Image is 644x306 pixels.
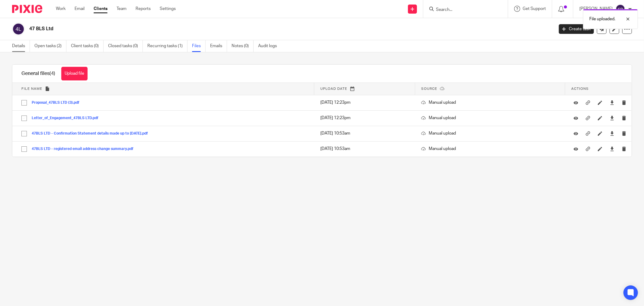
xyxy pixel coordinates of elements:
a: Reports [136,6,151,12]
button: Proposal_47BLS LTD (3).pdf [32,101,84,105]
a: Work [56,6,66,12]
a: Open tasks (2) [34,40,66,52]
img: svg%3E [616,4,625,14]
span: Source [421,87,437,90]
span: Actions [571,87,589,90]
a: Audit logs [258,40,281,52]
a: Clients [94,6,107,12]
p: File uploaded. [589,16,615,22]
h2: 47 BLS Ltd [29,26,446,32]
p: [DATE] 12:23pm [320,99,409,106]
p: [DATE] 12:23pm [320,115,409,121]
button: 47BLS LTD - registered email address change summary.pdf [32,147,138,151]
a: Email [75,6,85,12]
a: Download [610,115,614,121]
input: Select [18,112,30,124]
a: Files [192,40,206,52]
p: Manual upload [421,115,559,121]
a: Closed tasks (0) [108,40,143,52]
a: Team [117,6,127,12]
button: 47BLS LTD - Confirmation Statement details made up to [DATE].pdf [32,132,152,136]
p: [DATE] 10:53am [320,130,409,136]
a: Download [610,146,614,152]
a: Recurring tasks (1) [147,40,187,52]
h1: General files [21,70,55,77]
a: Create task [559,24,594,34]
button: Upload file [61,67,88,80]
a: Settings [160,6,176,12]
a: Download [610,99,614,106]
span: File name [21,87,42,90]
img: Pixie [12,5,42,13]
p: Manual upload [421,146,559,152]
p: [DATE] 10:53am [320,146,409,152]
a: Notes (0) [232,40,254,52]
span: Upload date [320,87,347,90]
a: Emails [210,40,227,52]
img: svg%3E [12,23,25,35]
p: Manual upload [421,130,559,136]
input: Select [18,128,30,139]
input: Select [18,97,30,109]
span: (4) [50,71,55,76]
button: Letter_of_Engagement_47BLS LTD.pdf [32,116,103,120]
a: Details [12,40,30,52]
a: Client tasks (0) [71,40,104,52]
a: Download [610,130,614,136]
input: Select [18,143,30,155]
p: Manual upload [421,99,559,106]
